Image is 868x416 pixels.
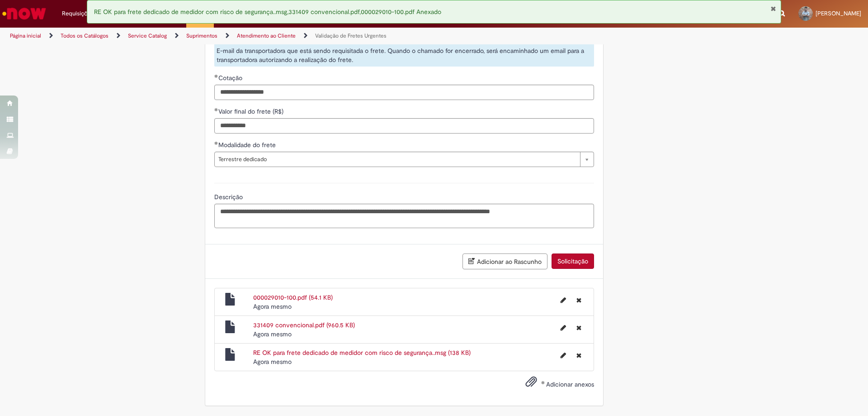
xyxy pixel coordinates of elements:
[10,32,41,39] a: Página inicial
[816,10,861,17] span: [PERSON_NAME]
[218,74,244,82] span: Cotação
[253,330,292,338] span: Agora mesmo
[571,320,587,335] button: Excluir 331409 convencional.pdf
[7,28,572,44] ul: Trilhas de página
[186,32,217,39] a: Suprimentos
[552,253,594,269] button: Solicitação
[128,32,167,39] a: Service Catalog
[315,32,387,39] a: Validação de Fretes Urgentes
[571,293,587,307] button: Excluir 000029010-100.pdf
[218,152,576,167] span: Terrestre dedicado
[214,85,594,100] input: Cotação
[253,358,292,366] time: 28/08/2025 12:51:06
[62,9,94,18] span: Requisições
[237,32,296,39] a: Atendimento ao Cliente
[770,5,776,12] button: Fechar Notificação
[555,348,571,363] button: Editar nome de arquivo RE OK para frete dedicado de medidor com risco de segurança..msg
[214,204,594,228] textarea: Descrição
[253,349,471,357] a: RE OK para frete dedicado de medidor com risco de segurança..msg (138 KB)
[571,348,587,363] button: Excluir RE OK para frete dedicado de medidor com risco de segurança..msg
[214,141,218,145] span: Obrigatório Preenchido
[61,32,108,39] a: Todos os Catálogos
[546,380,594,388] span: Adicionar anexos
[218,107,285,115] span: Valor final do frete (R$)
[253,321,355,329] a: 331409 convencional.pdf (960.5 KB)
[214,118,594,134] input: Valor final do frete (R$)
[1,5,47,23] img: ServiceNow
[218,141,278,149] span: Modalidade do frete
[253,302,292,311] span: Agora mesmo
[555,293,571,307] button: Editar nome de arquivo 000029010-100.pdf
[214,74,218,78] span: Obrigatório Preenchido
[94,8,441,16] span: RE OK para frete dedicado de medidor com risco de segurança..msg,331409 convencional.pdf,00002901...
[555,320,571,335] button: Editar nome de arquivo 331409 convencional.pdf
[253,302,292,311] time: 28/08/2025 12:51:06
[253,293,333,301] a: 000029010-100.pdf (54.1 KB)
[253,358,292,366] span: Agora mesmo
[214,193,245,201] span: Descrição
[253,330,292,338] time: 28/08/2025 12:51:06
[523,373,539,394] button: Adicionar anexos
[214,44,594,67] div: E-mail da transportadora que está sendo requisitada o frete. Quando o chamado for encerrado, será...
[214,108,218,111] span: Obrigatório Preenchido
[462,253,547,269] button: Adicionar ao Rascunho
